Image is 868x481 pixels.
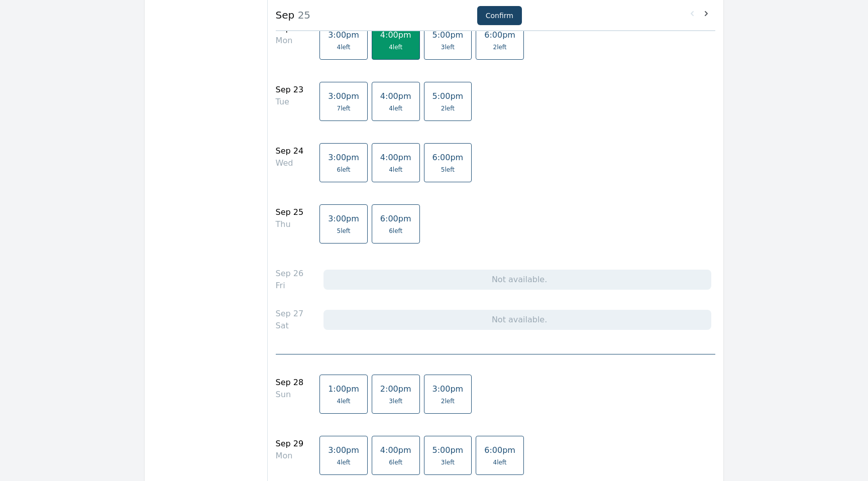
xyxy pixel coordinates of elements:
[389,104,402,112] span: 4 left
[389,397,402,405] span: 3 left
[493,43,507,51] span: 2 left
[294,9,310,21] span: 25
[276,438,304,450] div: Sep 29
[328,384,359,394] span: 1:00pm
[380,30,411,40] span: 4:00pm
[276,206,304,218] div: Sep 25
[276,377,304,389] div: Sep 28
[380,384,411,394] span: 2:00pm
[276,218,304,230] div: Thu
[328,91,359,101] span: 3:00pm
[441,166,455,174] span: 5 left
[389,43,402,51] span: 4 left
[389,166,402,174] span: 4 left
[477,6,522,25] button: Confirm
[328,445,359,455] span: 3:00pm
[380,91,411,101] span: 4:00pm
[337,458,350,466] span: 4 left
[276,320,304,332] div: Sat
[337,397,350,405] span: 4 left
[337,43,350,51] span: 4 left
[380,214,411,223] span: 6:00pm
[276,268,304,280] div: Sep 26
[432,91,464,101] span: 5:00pm
[493,458,507,466] span: 4 left
[337,227,350,235] span: 5 left
[276,157,304,169] div: Wed
[337,104,350,112] span: 7 left
[323,310,711,330] div: Not available.
[441,104,455,112] span: 2 left
[441,43,455,51] span: 3 left
[276,308,304,320] div: Sep 27
[389,227,402,235] span: 6 left
[276,35,304,47] div: Mon
[276,96,304,108] div: Tue
[380,153,411,162] span: 4:00pm
[389,458,402,466] span: 6 left
[380,445,411,455] span: 4:00pm
[337,166,350,174] span: 6 left
[441,397,455,405] span: 2 left
[276,84,304,96] div: Sep 23
[432,30,464,40] span: 5:00pm
[484,30,515,40] span: 6:00pm
[441,458,455,466] span: 3 left
[276,145,304,157] div: Sep 24
[276,389,304,401] div: Sun
[323,270,711,290] div: Not available.
[328,153,359,162] span: 3:00pm
[432,384,464,394] span: 3:00pm
[432,445,464,455] span: 5:00pm
[328,30,359,40] span: 3:00pm
[328,214,359,223] span: 3:00pm
[484,445,515,455] span: 6:00pm
[432,153,464,162] span: 6:00pm
[276,450,304,462] div: Mon
[276,280,304,292] div: Fri
[276,9,295,21] strong: Sep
